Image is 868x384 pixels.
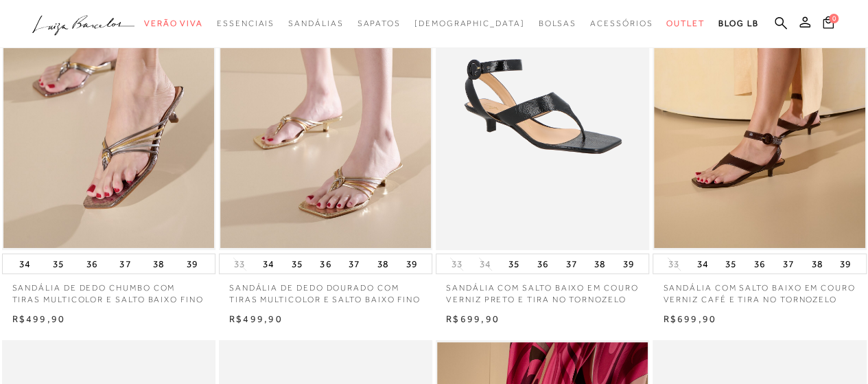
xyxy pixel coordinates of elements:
[590,11,653,36] a: categoryNavScreenReaderText
[664,258,683,271] button: 33
[259,254,278,273] button: 34
[590,19,653,28] span: Acessórios
[653,274,866,306] a: SANDÁLIA COM SALTO BAIXO EM COURO VERNIZ CAFÉ E TIRA NO TORNOZELO
[692,254,712,273] button: 34
[619,254,638,273] button: 39
[149,254,168,273] button: 38
[476,258,495,271] button: 34
[49,254,68,273] button: 35
[779,254,798,273] button: 37
[718,11,758,36] a: BLOG LB
[144,19,203,28] span: Verão Viva
[819,15,838,34] button: 0
[561,254,580,273] button: 37
[402,254,421,273] button: 39
[115,254,134,273] button: 37
[663,313,716,324] span: R$699,90
[229,313,283,324] span: R$499,90
[538,11,576,36] a: categoryNavScreenReaderText
[836,254,855,273] button: 39
[82,254,102,273] button: 36
[288,19,343,28] span: Sandálias
[219,274,432,306] a: SANDÁLIA DE DEDO DOURADO COM TIRAS MULTICOLOR E SALTO BAIXO FINO
[288,11,343,36] a: categoryNavScreenReaderText
[504,254,524,273] button: 35
[230,258,249,271] button: 33
[373,254,392,273] button: 38
[533,254,552,273] button: 36
[666,19,705,28] span: Outlet
[288,254,307,273] button: 35
[750,254,769,273] button: 36
[829,14,838,23] span: 0
[538,19,576,28] span: Bolsas
[217,19,274,28] span: Essenciais
[344,254,364,273] button: 37
[414,11,525,36] a: noSubCategoriesText
[15,254,34,273] button: 34
[316,254,335,273] button: 36
[183,254,202,273] button: 39
[666,11,705,36] a: categoryNavScreenReaderText
[217,11,274,36] a: categoryNavScreenReaderText
[721,254,740,273] button: 35
[436,274,649,306] a: SANDÁLIA COM SALTO BAIXO EM COURO VERNIZ PRETO E TIRA NO TORNOZELO
[590,254,609,273] button: 38
[718,19,758,28] span: BLOG LB
[446,313,500,324] span: R$699,90
[2,274,215,306] a: SANDÁLIA DE DEDO CHUMBO COM TIRAS MULTICOLOR E SALTO BAIXO FINO
[12,313,66,324] span: R$499,90
[357,11,400,36] a: categoryNavScreenReaderText
[357,19,400,28] span: Sapatos
[414,19,525,28] span: [DEMOGRAPHIC_DATA]
[144,11,203,36] a: categoryNavScreenReaderText
[447,258,466,271] button: 33
[807,254,826,273] button: 38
